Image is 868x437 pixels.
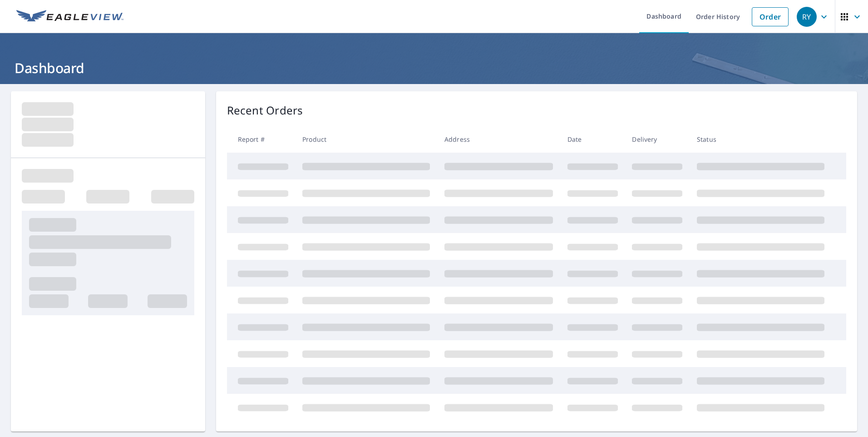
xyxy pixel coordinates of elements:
a: Order [752,7,789,26]
th: Date [560,126,625,153]
th: Product [295,126,437,153]
th: Report # [227,126,296,153]
p: Recent Orders [227,102,303,119]
h1: Dashboard [11,59,857,77]
div: RY [797,7,817,27]
img: EV Logo [16,10,123,24]
th: Delivery [625,126,690,153]
th: Status [690,126,832,153]
th: Address [437,126,560,153]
